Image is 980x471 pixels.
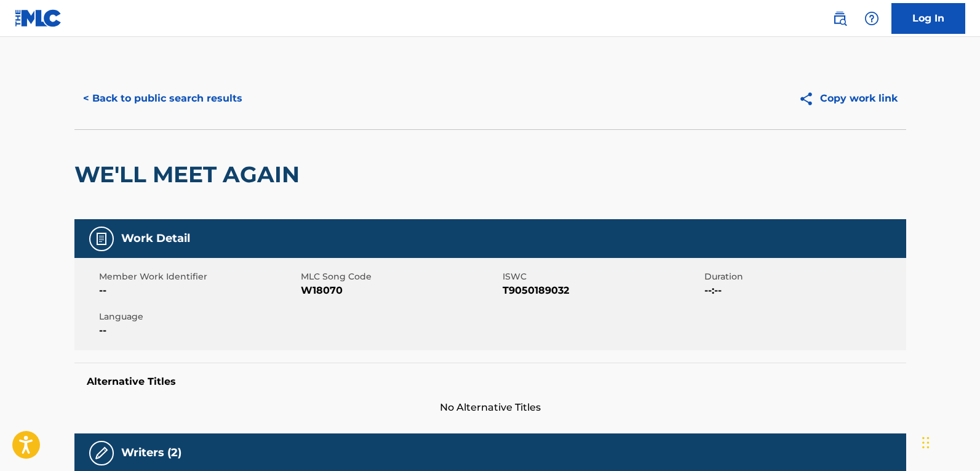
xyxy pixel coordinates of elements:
[704,283,903,298] span: --:--
[859,6,884,31] div: Help
[99,283,298,298] span: --
[74,400,906,415] span: No Alternative Titles
[94,446,109,461] img: Writers
[704,270,903,283] span: Duration
[503,283,701,298] span: T9050189032
[864,11,879,26] img: help
[827,6,852,31] a: Public Search
[891,3,965,34] a: Log In
[99,310,298,323] span: Language
[121,446,181,460] h5: Writers (2)
[301,270,500,283] span: MLC Song Code
[15,9,62,27] img: MLC Logo
[918,412,980,471] iframe: Chat Widget
[87,376,894,388] h5: Alternative Titles
[922,424,930,461] div: Drag
[503,270,701,283] span: ISWC
[99,270,298,283] span: Member Work Identifier
[832,11,847,26] img: search
[301,283,500,298] span: W18070
[74,161,306,188] h2: WE'LL MEET AGAIN
[790,83,906,114] button: Copy work link
[121,231,190,246] h5: Work Detail
[94,231,109,246] img: Work Detail
[99,323,298,338] span: --
[74,83,251,114] button: < Back to public search results
[799,91,820,107] img: Copy work link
